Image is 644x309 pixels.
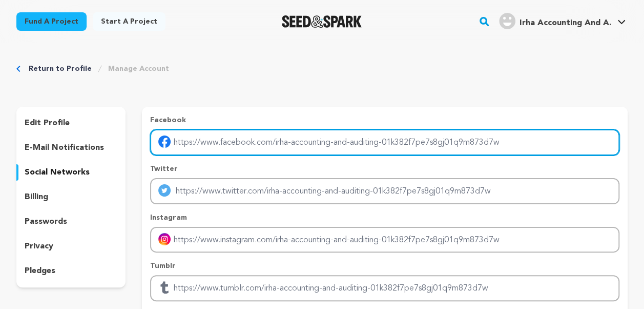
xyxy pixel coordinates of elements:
a: Manage Account [108,64,169,74]
img: twitter-mobile.svg [158,184,171,197]
p: Instagram [150,213,619,223]
p: e-mail notifications [25,142,104,154]
button: social networks [16,164,126,181]
span: Irha Accounting And A. [520,19,611,27]
button: billing [16,189,126,205]
p: passwords [25,216,67,228]
p: social networks [25,166,90,179]
p: Facebook [150,115,619,125]
p: Tumblr [150,261,619,271]
p: edit profile [25,117,70,129]
a: Seed&Spark Homepage [282,15,362,28]
p: pledges [25,265,55,277]
button: pledges [16,263,126,279]
input: Enter tubmlr profile link [150,275,619,301]
input: Enter twitter profile link [150,178,619,204]
div: Breadcrumb [16,64,628,74]
p: privacy [25,240,53,253]
span: Irha Accounting And A.'s Profile [497,11,628,32]
img: tumblr.svg [158,281,171,294]
a: Fund a project [16,12,87,31]
p: Twitter [150,164,619,174]
img: Seed&Spark Logo Dark Mode [282,15,362,28]
img: instagram-mobile.svg [158,233,171,245]
button: e-mail notifications [16,140,126,156]
p: billing [25,191,48,203]
a: Start a project [93,12,165,31]
button: privacy [16,238,126,255]
img: facebook-mobile.svg [158,136,171,148]
a: Return to Profile [29,64,92,74]
button: passwords [16,214,126,230]
div: Irha Accounting And A.'s Profile [499,13,611,29]
a: Irha Accounting And A.'s Profile [497,11,628,29]
input: Enter instagram handle link [150,227,619,253]
img: user.png [499,13,515,29]
button: edit profile [16,115,126,131]
input: Enter facebook profile link [150,129,619,156]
